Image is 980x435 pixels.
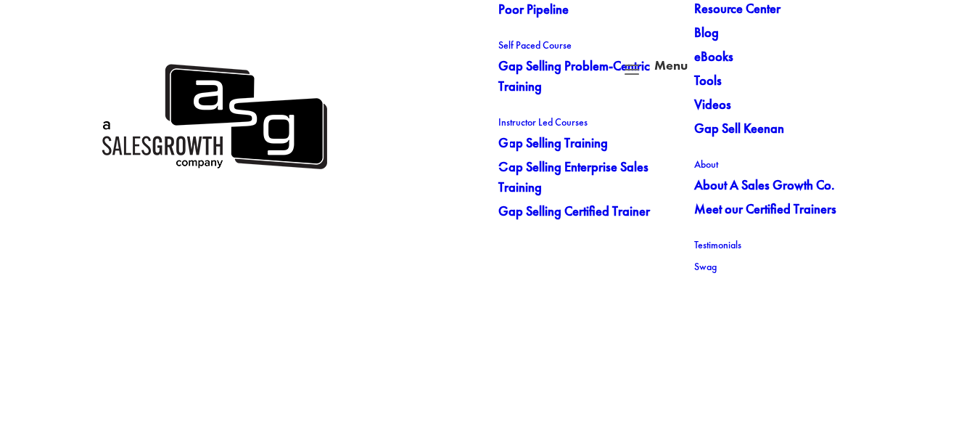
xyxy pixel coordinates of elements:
a: Swag [694,261,874,277]
a: Tools [694,70,874,94]
a: About [694,159,874,175]
a: Blog [694,23,874,46]
span: a [620,59,643,82]
a: Our Services [359,95,466,131]
span: Menu [654,57,688,73]
a: Gap Sell Keenan [694,118,874,142]
a: Gap Prospecting [359,59,490,95]
a: About A Sales Growth Co. [694,175,874,199]
a: Self Paced Course [498,40,678,56]
a: Testimonials [359,168,460,204]
a: Resources [359,204,449,240]
img: ASG Co. Logo [99,59,327,175]
a: Videos [694,94,874,118]
a: Meet our Certified Trainers [694,199,874,223]
a: Gap Selling Method [359,131,510,168]
a: eBooks [694,46,874,70]
a: Gap Selling Problem-Centric Training [498,56,678,100]
a: Testimonials [694,240,874,256]
a: A Sales Growth Company Logo [99,165,327,178]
